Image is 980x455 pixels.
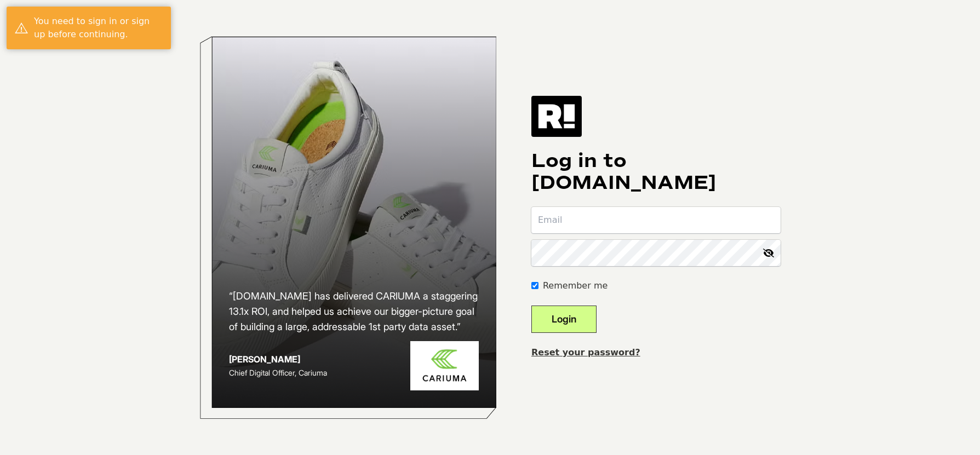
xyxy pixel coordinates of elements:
button: Login [531,306,597,333]
h2: “[DOMAIN_NAME] has delivered CARIUMA a staggering 13.1x ROI, and helped us achieve our bigger-pic... [229,289,479,335]
span: Chief Digital Officer, Cariuma [229,368,327,377]
input: Email [531,207,781,233]
h1: Log in to [DOMAIN_NAME] [531,150,781,194]
label: Remember me [543,279,608,292]
div: You need to sign in or sign up before continuing. [34,15,163,41]
a: Reset your password? [531,347,640,358]
strong: [PERSON_NAME] [229,354,300,365]
img: Cariuma [410,341,479,391]
img: Retention.com [531,96,582,136]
